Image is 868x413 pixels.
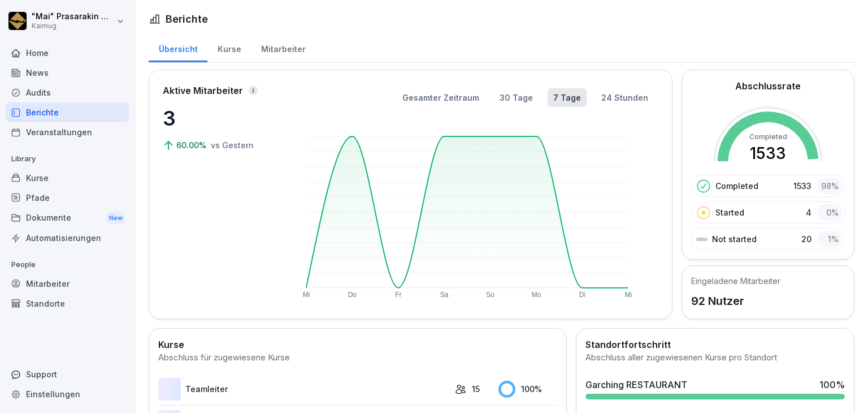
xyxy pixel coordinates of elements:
[6,208,129,229] div: Dokumente
[625,291,632,299] text: Mi
[207,33,251,62] a: Kurse
[6,122,129,142] a: Veranstaltungen
[32,12,114,21] p: "Mai" Prasarakin Natechnanok
[6,83,129,102] a: Audits
[817,231,842,247] div: 1 %
[487,291,495,299] text: So
[817,204,842,221] div: 0 %
[32,22,114,30] p: Kaimug
[472,383,480,395] p: 15
[158,351,557,364] div: Abschluss für zugewiesene Kurse
[440,291,449,299] text: Sa
[585,338,845,351] h2: Standortfortschritt
[6,188,129,208] a: Pfade
[163,103,276,134] p: 3
[6,208,129,229] a: DokumenteNew
[817,178,842,194] div: 98 %
[348,291,357,299] text: Do
[806,206,811,218] p: 4
[715,206,744,218] p: Started
[211,139,254,151] p: vs Gestern
[819,378,845,392] div: 100 %
[691,292,780,309] p: 92 Nutzer
[581,373,849,404] a: Garching RESTAURANT100%
[166,11,208,27] h1: Berichte
[6,228,129,248] a: Automatisierungen
[6,168,129,188] a: Kurse
[6,294,129,313] a: Standorte
[6,384,129,404] a: Einstellungen
[596,88,654,107] button: 24 Stunden
[149,33,207,62] a: Übersicht
[158,338,557,351] h2: Kurse
[548,88,587,107] button: 7 Tage
[691,275,780,287] h5: Eingeladene Mitarbeiter
[532,291,541,299] text: Mo
[6,364,129,384] div: Support
[494,88,539,107] button: 30 Tage
[579,291,585,299] text: Di
[176,139,209,151] p: 60.00%
[397,88,485,107] button: Gesamter Zeitraum
[6,150,129,168] p: Library
[585,378,687,392] div: Garching RESTAURANT
[158,378,449,401] a: Teamleiter
[735,79,801,93] h2: Abschlussrate
[6,63,129,83] a: News
[6,256,129,274] p: People
[585,351,845,364] div: Abschluss aller zugewiesenen Kurse pro Standort
[498,381,557,398] div: 100 %
[712,233,757,245] p: Not started
[303,291,310,299] text: Mi
[793,180,811,192] p: 1533
[715,180,758,192] p: Completed
[251,33,315,62] a: Mitarbeiter
[6,43,129,63] a: Home
[395,291,401,299] text: Fr
[801,233,811,245] p: 20
[163,84,243,97] p: Aktive Mitarbeiter
[106,212,125,225] div: New
[6,274,129,294] a: Mitarbeiter
[6,102,129,122] a: Berichte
